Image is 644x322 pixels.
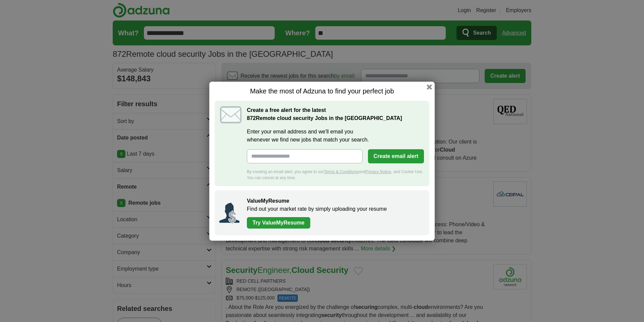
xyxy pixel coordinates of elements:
[220,106,241,123] img: icon_email.svg
[215,87,429,95] h1: Make the most of Adzuna to find your perfect job
[247,169,424,181] div: By creating an email alert, you agree to our and , and Cookie Use. You can cancel at any time.
[368,149,424,163] button: Create email alert
[247,115,402,121] strong: Remote cloud security Jobs in the [GEOGRAPHIC_DATA]
[247,217,310,229] a: Try ValueMyResume
[247,197,423,205] h2: ValueMyResume
[366,169,391,174] a: Privacy Notice
[247,114,256,122] span: 872
[247,106,424,122] h2: Create a free alert for the latest
[247,128,424,144] label: Enter your email address and we'll email you whenever we find new jobs that match your search.
[324,169,359,174] a: Terms & Conditions
[247,205,423,213] p: Find out your market rate by simply uploading your resume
